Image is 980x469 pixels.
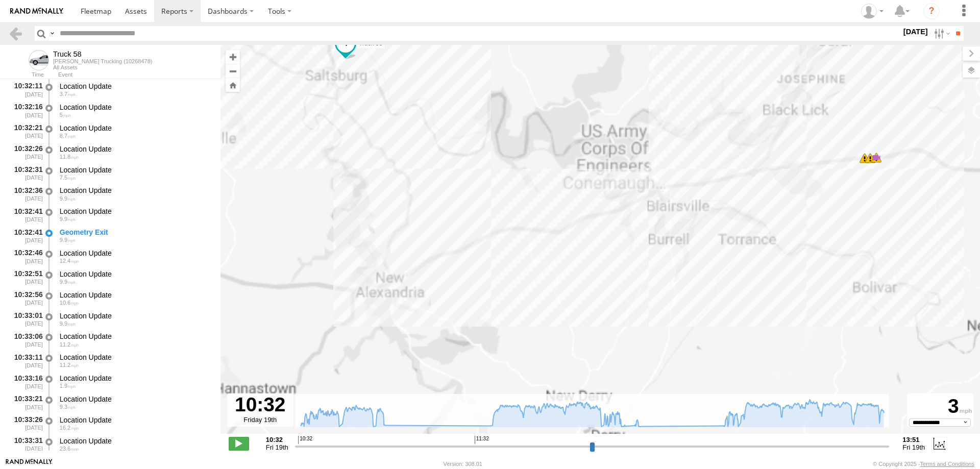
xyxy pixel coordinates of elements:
[60,186,211,195] div: Location Update
[48,26,56,41] label: Search Query
[60,341,79,348] span: 11.2
[60,154,79,160] span: 11.8
[60,91,76,97] span: 3.7
[8,185,44,204] div: 10:32:36 [DATE]
[60,425,79,431] span: 16.2
[60,112,71,118] span: 5
[60,228,211,237] div: Geometry Exit
[8,310,44,329] div: 10:33:01 [DATE]
[8,26,23,41] a: Back to previous Page
[6,459,53,469] a: Visit our Website
[8,80,44,99] div: 10:32:11 [DATE]
[8,226,44,245] div: 10:32:41 [DATE]
[266,443,288,451] span: Fri 19th Sep 2025
[930,26,952,41] label: Search Filter Options
[8,268,44,287] div: 10:32:51 [DATE]
[60,320,76,327] span: 9.9
[8,351,44,370] div: 10:33:11 [DATE]
[923,3,940,19] i: ?
[8,393,44,412] div: 10:33:21 [DATE]
[226,64,240,78] button: Zoom out
[60,404,76,410] span: 9.3
[902,436,925,443] strong: 13:51
[909,395,972,418] div: 3
[444,461,482,467] div: Version: 308.01
[8,331,44,350] div: 10:33:06 [DATE]
[8,289,44,308] div: 10:32:56 [DATE]
[8,372,44,391] div: 10:33:16 [DATE]
[475,436,489,444] span: 11:32
[8,164,44,183] div: 10:32:31 [DATE]
[53,64,152,70] div: All Assets
[8,143,44,162] div: 10:32:26 [DATE]
[60,446,79,452] span: 23.6
[8,414,44,433] div: 10:33:26 [DATE]
[60,374,211,383] div: Location Update
[60,353,211,362] div: Location Update
[8,247,44,266] div: 10:32:46 [DATE]
[226,78,240,92] button: Zoom Home
[857,4,887,19] div: Caitlyn Akarman
[8,72,44,78] div: Time
[60,332,211,341] div: Location Update
[60,103,211,112] div: Location Update
[60,383,76,389] span: 1.9
[920,461,974,467] a: Terms and Conditions
[60,207,211,216] div: Location Update
[266,436,288,443] strong: 10:32
[873,461,974,467] div: © Copyright 2025 -
[60,124,211,133] div: Location Update
[60,237,76,243] span: 9.9
[8,205,44,224] div: 10:32:41 [DATE]
[60,415,211,425] div: Location Update
[60,249,211,258] div: Location Update
[229,437,249,450] label: Play/Stop
[60,290,211,300] div: Location Update
[60,311,211,320] div: Location Update
[58,72,220,78] div: Event
[60,144,211,154] div: Location Update
[901,26,930,37] label: [DATE]
[60,216,76,222] span: 9.9
[60,269,211,279] div: Location Update
[226,50,240,64] button: Zoom in
[60,133,76,139] span: 8.7
[359,40,382,47] span: Truck 58
[10,8,63,15] img: rand-logo.svg
[60,165,211,175] div: Location Update
[8,101,44,120] div: 10:32:16 [DATE]
[60,195,76,202] span: 9.9
[60,394,211,404] div: Location Update
[60,300,79,306] span: 10.6
[60,258,79,264] span: 12.4
[60,82,211,91] div: Location Update
[53,58,152,64] div: [PERSON_NAME] Trucking (10268478)
[60,175,76,181] span: 7.5
[8,435,44,454] div: 10:33:31 [DATE]
[60,436,211,446] div: Location Update
[8,122,44,141] div: 10:32:21 [DATE]
[60,362,79,368] span: 11.2
[902,443,925,451] span: Fri 19th Sep 2025
[298,436,312,444] span: 10:32
[53,50,152,58] div: Truck 58 - View Asset History
[60,279,76,285] span: 9.9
